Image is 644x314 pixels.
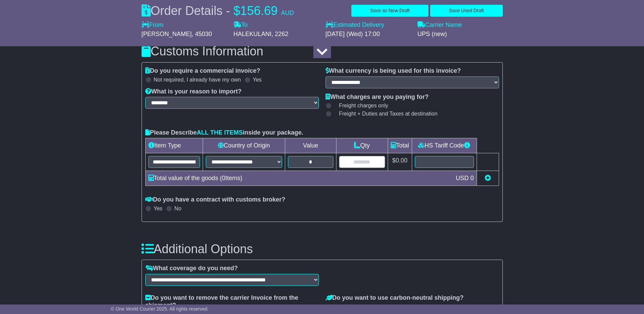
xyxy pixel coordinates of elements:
label: What is your reason to import? [145,88,242,95]
td: Value [285,138,336,153]
span: HALEKULANI [234,31,272,37]
label: Do you want to remove the carrier Invoice from the shipment? [145,294,319,309]
label: Do you have a contract with customs broker? [145,196,286,204]
span: USD [456,175,468,181]
label: No [334,303,341,310]
label: Not required, I already have my own [154,76,241,83]
span: ALL THE ITEMS [197,129,243,136]
label: Carrier Name [418,21,462,29]
label: Please Describe inside your package. [145,129,303,137]
label: Estimated Delivery [326,21,411,29]
span: 0 [222,175,225,181]
label: What currency is being used for this invoice? [326,67,461,75]
label: No [174,205,181,212]
h3: Additional Options [142,242,503,256]
button: Save Used Draft [430,5,502,17]
label: Yes [353,303,362,310]
span: [PERSON_NAME] [142,31,192,37]
span: $ [234,4,240,18]
label: To [234,21,248,29]
div: [DATE] (Wed) 17:00 [326,31,411,38]
span: 0.00 [395,157,407,164]
span: , 2262 [272,31,289,37]
td: $ [388,153,412,171]
label: What coverage do you need? [145,265,238,272]
span: © One World Courier 2025. All rights reserved. [111,306,209,312]
span: AUD [281,10,294,16]
h3: Customs Information [142,45,503,58]
span: , 45030 [192,31,212,37]
td: Qty [336,138,388,153]
span: 0 [470,175,474,181]
td: Country of Origin [203,138,285,153]
td: Item Type [145,138,203,153]
label: Yes [253,76,262,83]
label: From [142,21,164,29]
div: Order Details - [142,3,294,18]
label: Yes [154,205,163,212]
div: UPS (new) [418,31,503,38]
a: Add new item [485,175,491,181]
label: What charges are you paying for? [326,93,429,101]
label: Freight charges only [331,102,388,109]
label: Do you want to use carbon-neutral shipping? [326,294,464,302]
label: Do you require a commercial invoice? [145,67,260,75]
button: Save as New Draft [351,5,428,17]
span: 156.69 [240,4,278,18]
span: Freight + Duties and Taxes at destination [339,110,438,117]
td: HS Tariff Code [412,138,477,153]
td: Total [388,138,412,153]
div: Total value of the goods ( Items) [145,174,453,183]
